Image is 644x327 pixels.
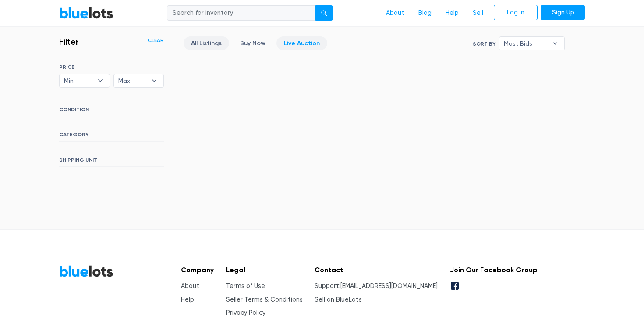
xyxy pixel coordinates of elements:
a: Log In [494,5,538,21]
a: About [181,282,199,290]
h6: CATEGORY [59,132,164,141]
h6: CONDITION [59,107,164,116]
a: All Listings [184,36,229,50]
b: ▾ [91,74,110,87]
h5: Legal [226,266,303,274]
h3: Filter [59,36,79,47]
b: ▾ [546,37,564,50]
h6: SHIPPING UNIT [59,157,164,167]
a: Seller Terms & Conditions [226,296,303,303]
b: ▾ [145,74,163,87]
h6: PRICE [59,64,164,70]
span: Min [64,74,93,87]
a: Clear [148,36,164,44]
span: Max [118,74,147,87]
a: Help [439,5,466,21]
span: Most Bids [504,37,548,50]
a: Help [181,296,194,303]
a: Sell [466,5,490,21]
a: Privacy Policy [226,309,265,316]
a: Live Auction [276,36,327,50]
h5: Join Our Facebook Group [450,266,538,274]
a: [EMAIL_ADDRESS][DOMAIN_NAME] [340,282,438,290]
h5: Contact [315,266,438,274]
a: Blog [411,5,439,21]
a: Terms of Use [226,282,265,290]
label: Sort By [473,40,495,48]
h5: Company [181,266,214,274]
a: Buy Now [233,36,273,50]
a: BlueLots [59,265,113,277]
li: Support: [315,281,438,291]
input: Search for inventory [167,5,316,21]
a: Sell on BlueLots [315,296,362,303]
a: Sign Up [541,5,585,21]
a: BlueLots [59,7,113,19]
a: About [379,5,411,21]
